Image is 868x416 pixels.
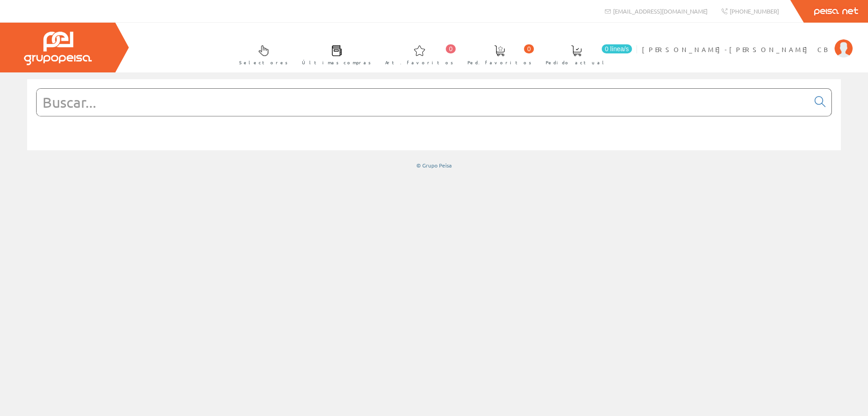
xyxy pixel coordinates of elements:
span: Selectores [239,58,288,67]
div: © Grupo Peisa [27,162,841,169]
a: [PERSON_NAME]-[PERSON_NAME] CB [642,38,853,46]
span: [EMAIL_ADDRESS][DOMAIN_NAME] [613,7,708,15]
img: Grupo Peisa [24,32,92,65]
span: 0 [446,44,456,53]
span: Pedido actual [546,58,607,67]
span: [PERSON_NAME]-[PERSON_NAME] CB [642,45,830,54]
span: Ped. favoritos [467,58,532,67]
span: [PHONE_NUMBER] [730,7,779,15]
span: 0 [524,44,534,53]
input: Buscar... [37,89,809,116]
a: Últimas compras [293,38,376,71]
span: Art. favoritos [385,58,453,67]
span: Últimas compras [302,58,371,67]
a: Selectores [230,38,292,71]
span: 0 línea/s [602,44,632,53]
